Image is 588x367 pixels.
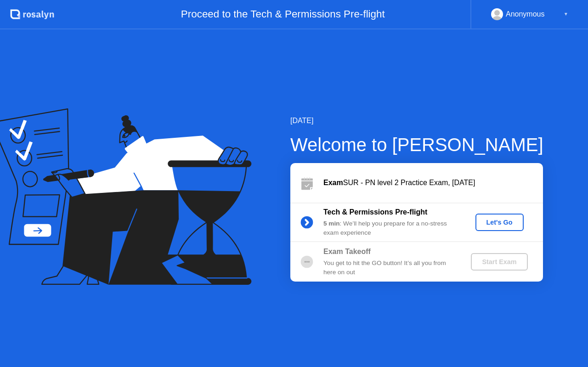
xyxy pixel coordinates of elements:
[290,131,543,158] div: Welcome to [PERSON_NAME]
[323,208,427,216] b: Tech & Permissions Pre-flight
[323,259,456,277] div: You get to hit the GO button! It’s all you from here on out
[475,214,524,231] button: Let's Go
[564,8,568,20] div: ▼
[479,219,520,226] div: Let's Go
[506,8,545,20] div: Anonymous
[323,248,371,255] b: Exam Takeoff
[475,258,524,265] div: Start Exam
[323,219,456,238] div: : We’ll help you prepare for a no-stress exam experience
[323,177,543,188] div: SUR - PN level 2 Practice Exam, [DATE]
[323,220,340,227] b: 5 min
[290,115,543,126] div: [DATE]
[323,179,343,186] b: Exam
[471,253,527,271] button: Start Exam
